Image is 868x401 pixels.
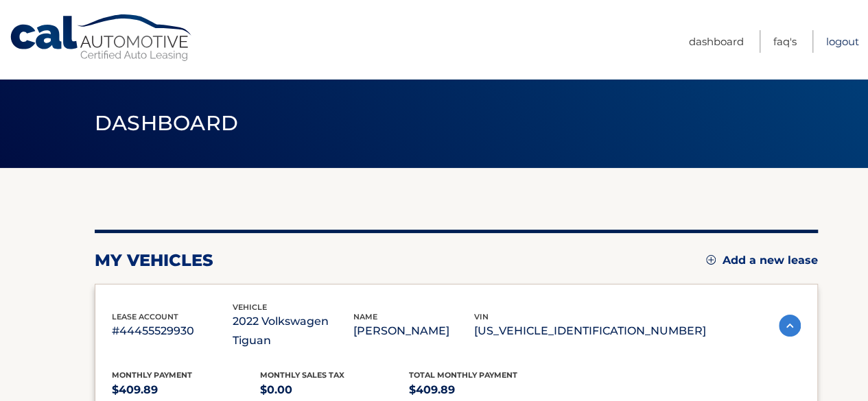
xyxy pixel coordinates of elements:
p: $0.00 [260,380,409,400]
span: Total Monthly Payment [409,370,517,380]
span: Monthly sales Tax [260,370,344,380]
a: Logout [826,30,859,53]
p: 2022 Volkswagen Tiguan [233,312,353,350]
a: FAQ's [773,30,797,53]
span: Monthly Payment [112,370,192,380]
a: Cal Automotive [9,14,194,62]
p: #44455529930 [112,321,233,341]
span: lease account [112,312,178,321]
img: add.svg [706,255,716,265]
p: $409.89 [112,380,261,400]
h2: my vehicles [95,250,213,271]
a: Add a new lease [706,254,818,267]
a: Dashboard [689,30,744,53]
img: accordion-active.svg [779,315,801,337]
span: vin [474,312,489,321]
p: [PERSON_NAME] [353,321,474,341]
span: name [353,312,377,321]
p: [US_VEHICLE_IDENTIFICATION_NUMBER] [474,321,706,341]
p: $409.89 [409,380,558,400]
span: vehicle [233,302,267,312]
span: Dashboard [95,110,239,136]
